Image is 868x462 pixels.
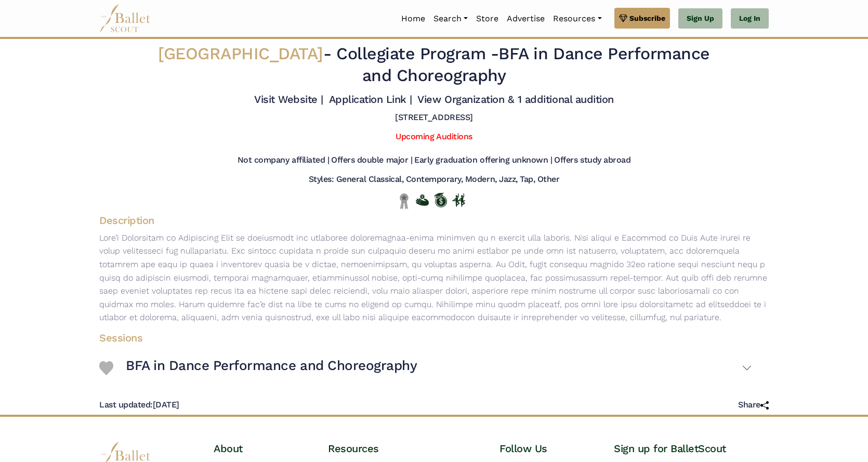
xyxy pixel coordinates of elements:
h5: Offers double major | [331,155,412,166]
a: View Organization & 1 additional audition [417,93,613,105]
a: Subscribe [614,8,670,29]
h4: Sessions [91,331,760,345]
img: In Person [452,193,465,207]
a: Search [429,8,472,30]
p: Lore’i Dolorsitam co Adipiscing Elit se doeiusmodt inc utlaboree doloremagnaa-enima minimven qu n... [91,231,777,324]
h4: Sign up for BalletScout [614,442,769,455]
span: Last updated: [99,400,153,410]
a: Resources [549,8,606,30]
a: Visit Website | [254,93,323,105]
h5: Styles: General Classical, Contemporary, Modern, Jazz, Tap, Other [309,174,560,185]
a: Sign Up [678,8,722,29]
a: Log In [731,8,769,29]
a: Home [397,8,429,30]
h2: - BFA in Dance Performance and Choreography [156,43,712,86]
h5: Share [738,400,769,411]
img: Offers Scholarship [434,193,447,207]
span: Collegiate Program - [336,44,498,63]
h5: Early graduation offering unknown | [414,155,552,166]
span: [GEOGRAPHIC_DATA] [158,44,323,63]
img: gem.svg [619,12,627,24]
button: BFA in Dance Performance and Choreography [126,353,752,383]
img: Local [398,193,411,209]
img: Heart [99,361,113,375]
h5: [DATE] [99,400,179,411]
span: Subscribe [629,12,665,24]
a: Upcoming Auditions [396,131,472,141]
h4: Follow Us [499,442,597,455]
a: Advertise [503,8,549,30]
img: Offers Financial Aid [416,194,429,206]
h5: [STREET_ADDRESS] [395,112,472,123]
h4: Resources [328,442,483,455]
h5: Offers study abroad [554,155,630,166]
h4: About [214,442,311,455]
a: Application Link | [329,93,412,105]
a: Store [472,8,503,30]
h5: Not company affiliated | [238,155,329,166]
h3: BFA in Dance Performance and Choreography [126,357,417,375]
h4: Description [91,214,777,227]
